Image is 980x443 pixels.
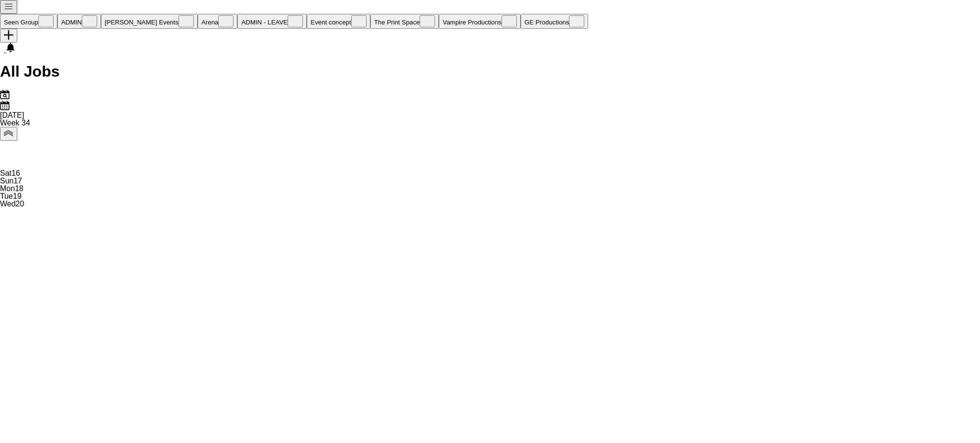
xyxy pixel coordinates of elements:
[101,14,198,29] button: [PERSON_NAME] Events
[13,177,22,185] span: 17
[237,14,307,29] button: ADMIN - LEAVE
[13,192,22,200] span: 19
[307,14,370,29] button: Event concept
[15,184,23,193] span: 18
[57,14,101,29] button: ADMIN
[16,200,24,208] span: 20
[439,14,521,29] button: Vampire Productions
[198,14,238,29] button: Arena
[370,14,439,29] button: The Print Space
[11,169,20,177] span: 16
[521,14,588,29] button: GE Productions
